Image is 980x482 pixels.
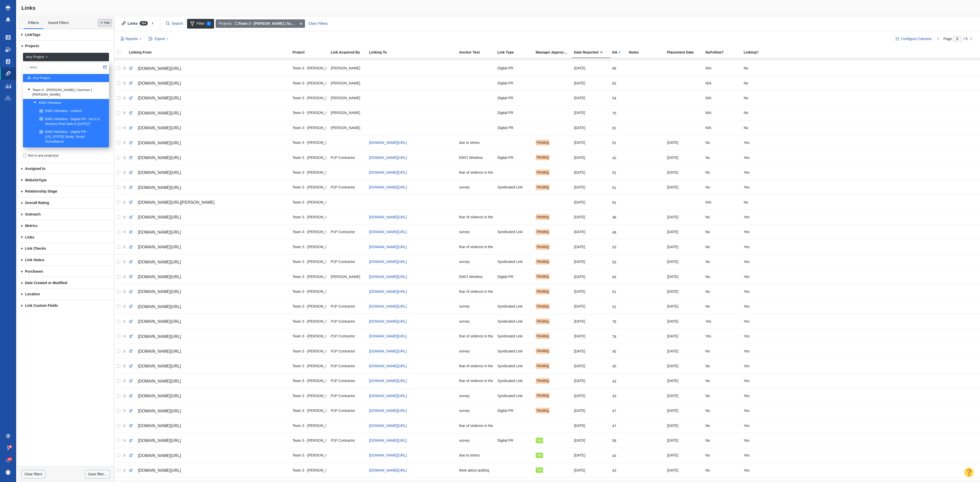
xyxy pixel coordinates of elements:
[705,197,739,208] div: N/A
[537,141,548,144] span: Pending
[328,120,367,135] td: Jim Miller
[328,91,367,105] td: Jim Miller
[331,50,369,55] a: Link Acquired By
[18,41,114,52] a: Projects
[138,424,181,428] span: [DOMAIN_NAME][URL]
[118,35,144,43] button: Reports
[459,50,497,54] div: Anchor Text
[612,50,628,55] a: DA
[533,150,572,165] td: Pending
[574,78,608,88] div: [DATE]
[369,409,407,413] a: [DOMAIN_NAME][URL]
[369,424,407,428] a: [DOMAIN_NAME][URL]
[129,422,288,430] a: [DOMAIN_NAME][URL]
[138,334,181,339] span: [DOMAIN_NAME][URL]
[369,230,407,234] a: [DOMAIN_NAME][URL]
[497,125,513,130] span: Digital PR
[744,182,777,193] div: Yes
[138,364,181,368] span: [DOMAIN_NAME][URL]
[155,36,165,42] span: Export
[744,50,781,55] a: Linking?
[574,137,608,148] div: [DATE]
[129,362,288,371] a: [DOMAIN_NAME][URL]
[292,107,326,118] div: Team 3 - [PERSON_NAME] | Summer | [PERSON_NAME]\EMCI Wireless\EMCI Wireless - Digital PR - [US_ST...
[38,128,106,145] a: EMCI Wireless - Digital PR - [US_STATE] Study: Smart Surveillance
[129,154,288,162] a: [DOMAIN_NAME][URL]
[146,35,171,43] button: Export
[331,66,360,70] span: [PERSON_NAME]
[292,78,326,88] div: Team 3 - [PERSON_NAME] | Summer | [PERSON_NAME]\EMCI Wireless\EMCI Wireless - Digital PR - [US_ST...
[369,50,459,54] div: Linking To
[369,185,407,189] a: [DOMAIN_NAME][URL]
[369,50,459,55] a: Linking To
[369,245,407,249] a: [DOMAIN_NAME][URL]
[533,180,572,195] td: Pending
[369,156,407,160] a: [DOMAIN_NAME][URL]
[138,438,181,443] span: [DOMAIN_NAME][URL]
[744,137,777,148] div: Yes
[369,379,407,383] a: [DOMAIN_NAME][URL]
[292,167,326,178] div: Team 3 - [PERSON_NAME] | Summer | [PERSON_NAME]\EMCI Wireless\EMCI Wireless - Digital PR - Do U.S...
[292,137,326,148] div: Team 3 - [PERSON_NAME] | Summer | [PERSON_NAME]\EMCI Wireless\EMCI Wireless - Digital PR - Do U.S...
[187,19,214,29] span: Filter
[21,5,35,11] span: Links
[292,197,326,208] div: Team 3 - [PERSON_NAME] | Summer | [PERSON_NAME]\EMCI Wireless\EMCI Wireless - Digital PR - Do U.S...
[43,18,73,28] a: Saved Filters
[612,122,616,130] div: 81
[612,152,616,160] div: 42
[138,111,181,115] span: [DOMAIN_NAME][URL]
[129,392,288,400] a: [DOMAIN_NAME][URL]
[369,364,407,368] span: [DOMAIN_NAME][URL]
[85,470,109,479] a: Save filter...
[23,63,109,72] input: Search...
[129,79,288,88] a: [DOMAIN_NAME][URL]
[292,241,326,252] div: Team 3 - [PERSON_NAME] | Summer | [PERSON_NAME]\EMCI Wireless\EMCI Wireless - Digital PR - Do U.S...
[495,61,533,75] td: Digital PR
[536,50,573,54] div: Manager Approved Link?
[705,241,739,252] div: No
[537,185,548,189] span: Pending
[667,226,701,237] div: [DATE]
[744,226,777,237] div: Yes
[138,156,181,160] span: [DOMAIN_NAME][URL]
[893,35,935,43] button: Configure Columns
[18,255,114,266] a: Link Status
[138,289,181,294] span: [DOMAIN_NAME][URL]
[129,213,288,222] a: [DOMAIN_NAME][URL]
[612,211,616,220] div: 48
[328,75,367,90] td: Jim Miller
[129,109,288,118] a: [DOMAIN_NAME][URL]
[138,96,181,100] span: [DOMAIN_NAME][URL]
[705,107,739,118] div: N/A
[497,230,523,234] span: Syndicated Link
[667,241,701,252] div: [DATE]
[369,334,407,338] a: [DOMAIN_NAME][URL]
[32,99,106,107] a: EMCI Wireless
[629,50,667,55] a: Notes
[129,124,288,132] a: [DOMAIN_NAME][URL]
[744,152,777,163] div: Yes
[26,86,106,98] a: Team 3 - [PERSON_NAME] | Summer | [PERSON_NAME]
[612,182,616,190] div: 51
[23,154,26,157] input: Not in any project(s)
[744,62,777,73] div: No
[138,215,181,219] span: [DOMAIN_NAME][URL]
[537,215,548,219] span: Pending
[292,92,326,103] div: Team 3 - [PERSON_NAME] | Summer | [PERSON_NAME]\EMCI Wireless\EMCI Wireless - Digital PR - [US_ST...
[138,260,181,264] span: [DOMAIN_NAME][URL]
[574,152,608,163] div: [DATE]
[138,81,181,85] span: [DOMAIN_NAME][URL]
[369,319,407,323] span: [DOMAIN_NAME][URL]
[7,457,13,461] span: 24
[24,18,43,28] a: Filters
[612,62,616,71] div: 66
[667,50,705,54] div: Placement Date
[533,165,572,180] td: Pending
[369,453,407,457] span: [DOMAIN_NAME][URL]
[28,153,58,158] span: Not in any project(s)
[138,349,181,353] span: [DOMAIN_NAME][URL]
[129,94,288,103] a: [DOMAIN_NAME][URL]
